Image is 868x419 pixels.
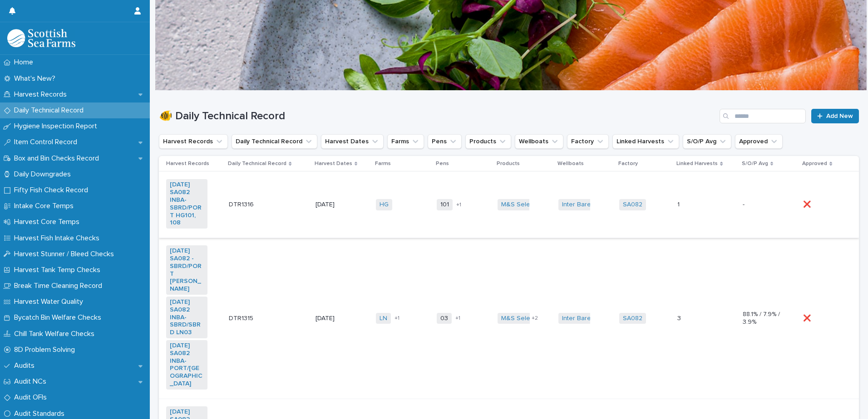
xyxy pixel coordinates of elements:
[803,199,813,209] p: ❌
[10,330,102,338] p: Chill Tank Welfare Checks
[456,202,461,208] span: + 1
[10,138,84,146] p: Item Control Record
[10,202,81,210] p: Intake Core Temps
[10,377,54,386] p: Audit NCs
[159,110,716,123] h1: 🐠 Daily Technical Record
[743,311,784,326] p: 88.1% / 7.9% / 3.9%
[497,159,520,169] p: Products
[166,159,209,169] p: Harvest Records
[557,159,584,169] p: Wellboats
[465,134,511,149] button: Products
[170,298,204,336] a: [DATE] SA082 INBA-SBRD/SBRD LN03
[159,172,859,238] tr: [DATE] SA082 INBA-SBRD/PORT HG101, 108 DTR1316DTR1316 [DATE]HG 101+1M&S Select Inter Barents SA08...
[380,201,389,209] a: HG
[802,159,827,169] p: Approved
[612,134,679,149] button: Linked Harvests
[10,170,78,179] p: Daily Downgrades
[743,201,784,209] p: -
[170,247,204,293] a: [DATE] SA082 -SBRD/PORT [PERSON_NAME]
[618,159,638,169] p: Factory
[170,181,204,227] a: [DATE] SA082 INBA-SBRD/PORT HG101, 108
[567,134,609,149] button: Factory
[10,106,91,115] p: Daily Technical Record
[159,134,228,149] button: Harvest Records
[228,159,286,169] p: Daily Technical Record
[10,90,74,99] p: Harvest Records
[232,134,317,149] button: Daily Technical Record
[229,313,255,322] p: DTR1315
[315,159,352,169] p: Harvest Dates
[10,409,72,418] p: Audit Standards
[532,316,538,321] span: + 2
[10,218,87,226] p: Harvest Core Temps
[375,159,391,169] p: Farms
[10,74,63,83] p: What's New?
[316,201,357,209] p: [DATE]
[437,199,453,210] span: 101
[436,159,449,169] p: Pens
[10,361,42,370] p: Audits
[10,297,90,306] p: Harvest Water Quality
[10,313,108,322] p: Bycatch Bin Welfare Checks
[387,134,424,149] button: Farms
[10,122,104,131] p: Hygiene Inspection Report
[501,201,535,209] a: M&S Select
[623,315,642,322] a: SA082
[10,266,108,274] p: Harvest Tank Temp Checks
[826,113,853,119] span: Add New
[10,282,109,290] p: Break Time Cleaning Record
[7,29,75,47] img: mMrefqRFQpe26GRNOUkG
[623,201,642,209] a: SA082
[428,134,462,149] button: Pens
[720,109,806,123] input: Search
[683,134,731,149] button: S/O/P Avg
[10,58,40,67] p: Home
[229,199,256,209] p: DTR1316
[562,201,600,209] a: Inter Barents
[803,313,813,322] p: ❌
[501,315,535,322] a: M&S Select
[321,134,384,149] button: Harvest Dates
[170,342,204,388] a: [DATE] SA082 INBA-PORT/[GEOGRAPHIC_DATA]
[735,134,783,149] button: Approved
[811,109,859,123] a: Add New
[437,313,452,324] span: 03
[10,186,95,195] p: Fifty Fish Check Record
[562,315,600,322] a: Inter Barents
[10,393,54,402] p: Audit OFIs
[677,313,683,322] p: 3
[395,316,399,321] span: + 1
[10,234,107,243] p: Harvest Fish Intake Checks
[159,238,859,399] tr: [DATE] SA082 -SBRD/PORT [PERSON_NAME] [DATE] SA082 INBA-SBRD/SBRD LN03 [DATE] SA082 INBA-PORT/[GE...
[742,159,768,169] p: S/O/P Avg
[380,315,387,322] a: LN
[10,250,121,258] p: Harvest Stunner / Bleed Checks
[10,346,82,354] p: 8D Problem Solving
[676,159,718,169] p: Linked Harvests
[10,154,106,163] p: Box and Bin Checks Record
[515,134,563,149] button: Wellboats
[455,316,460,321] span: + 1
[316,315,357,322] p: [DATE]
[677,199,681,209] p: 1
